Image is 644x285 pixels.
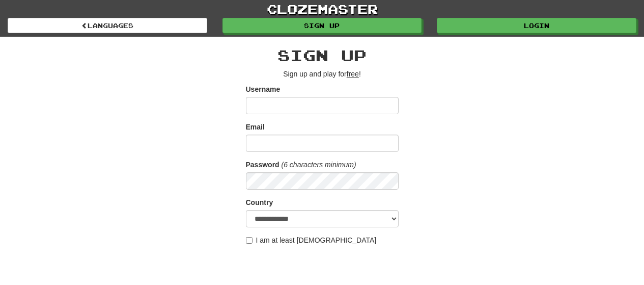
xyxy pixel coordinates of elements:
p: Sign up and play for ! [246,69,399,79]
h2: Sign up [246,47,399,64]
label: Country [246,197,273,208]
label: I am at least [DEMOGRAPHIC_DATA] [246,235,377,245]
input: I am at least [DEMOGRAPHIC_DATA] [246,237,253,244]
a: Sign up [222,18,422,33]
a: Login [437,18,636,33]
a: Languages [8,18,207,33]
u: free [347,70,359,78]
label: Password [246,160,279,170]
label: Email [246,122,265,132]
label: Username [246,84,281,94]
em: (6 characters minimum) [282,161,356,169]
